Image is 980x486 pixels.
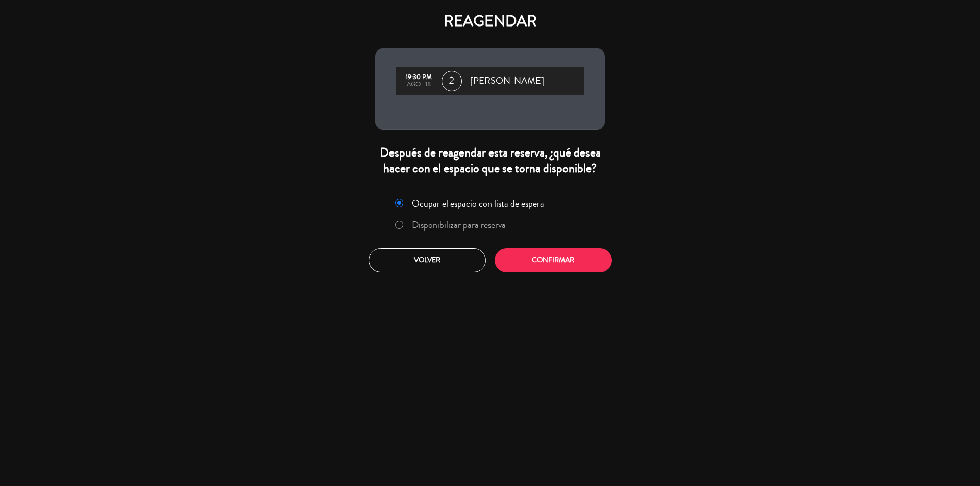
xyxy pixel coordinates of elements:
[369,248,486,272] button: Volver
[495,248,612,272] button: Confirmar
[401,81,436,88] div: ago., 18
[442,71,462,91] span: 2
[412,220,506,229] label: Disponibilizar para reserva
[375,12,605,31] h4: REAGENDAR
[401,74,436,81] div: 19:30 PM
[375,145,605,176] div: Después de reagendar esta reserva, ¿qué desea hacer con el espacio que se torna disponible?
[412,199,544,208] label: Ocupar el espacio con lista de espera
[470,73,544,89] span: [PERSON_NAME]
